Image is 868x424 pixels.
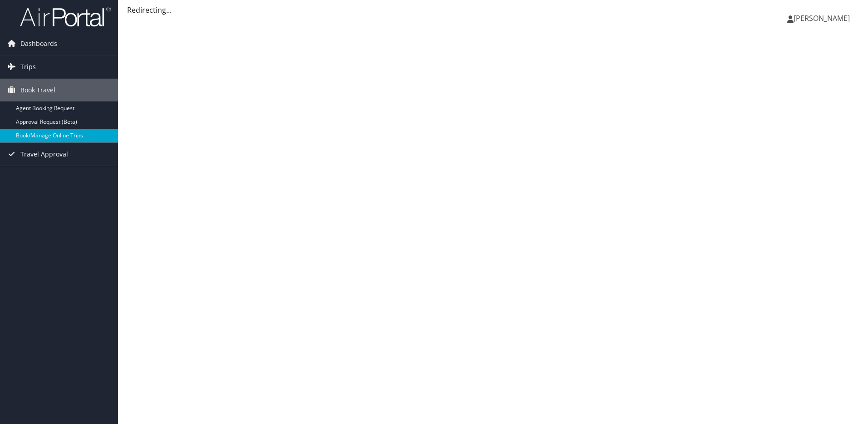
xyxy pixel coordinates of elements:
[20,32,57,55] span: Dashboards
[20,143,68,166] span: Travel Approval
[20,79,55,101] span: Book Travel
[20,56,36,78] span: Trips
[20,6,111,27] img: airportal-logo.png
[787,5,859,32] a: [PERSON_NAME]
[127,5,859,15] div: Redirecting...
[794,13,850,23] span: [PERSON_NAME]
